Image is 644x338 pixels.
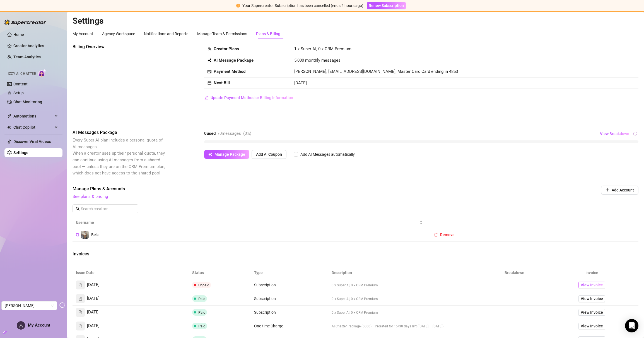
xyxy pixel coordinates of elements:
[73,267,189,278] th: Issue Date
[328,292,483,306] td: 0 x Super AI, 0 x CRM Premium
[189,267,251,278] th: Status
[87,323,100,329] span: [DATE]
[73,16,638,26] h2: Settings
[581,282,603,288] span: View Invoice
[440,232,455,237] span: Remove
[198,310,205,315] span: Paid
[328,278,483,292] td: 0 x Super AI, 0 x CRM Premium
[578,282,605,288] a: View Invoice
[204,131,216,136] strong: 0 used
[242,3,365,8] span: Your Supercreator Subscription has been cancelled (ends 2 hours ago).
[198,324,205,328] span: Paid
[204,96,208,100] span: edit
[236,4,240,8] span: exclamation-circle
[73,129,166,136] span: AI Messages Package
[204,93,293,102] button: Update Payment Method or Billing Information
[144,31,188,37] div: Notifications and Reports
[38,69,47,77] img: AI Chatter
[5,301,54,310] span: Bella Luca
[13,112,53,121] span: Automations
[328,306,483,319] td: 0 x Super AI, 0 x CRM Premium
[434,233,438,237] span: delete
[76,232,79,237] button: Copy Creator ID
[59,302,65,308] span: logout
[254,324,283,328] span: One-time Charge
[13,41,58,50] a: Creator Analytics
[204,150,249,159] button: Manage Package
[578,295,605,302] a: View Invoice
[214,69,245,74] strong: Payment Method
[13,32,24,37] a: Home
[78,297,82,301] span: file-text
[252,150,286,159] button: Add AI Coupon
[606,188,609,192] span: plus
[76,233,79,236] span: copy
[76,207,80,211] span: search
[7,114,12,118] span: thunderbolt
[73,194,108,199] a: See plans & pricing
[625,319,638,332] div: Open Intercom Messenger
[600,129,629,138] button: View Breakdown
[78,310,82,314] span: file-text
[73,186,563,192] span: Manage Plans & Accounts
[76,219,418,226] span: Username
[73,31,93,37] div: My Account
[13,55,41,59] a: Team Analytics
[254,296,276,301] span: Subscription
[430,230,459,239] button: Remove
[294,80,307,85] span: [DATE]
[13,139,51,144] a: Discover Viral Videos
[73,217,426,228] th: Username
[214,80,230,85] strong: Next Bill
[332,283,378,287] span: 0 x Super AI, 0 x CRM Premium
[28,323,50,328] span: My Account
[332,311,378,315] span: 0 x Super AI, 0 x CRM Premium
[102,31,135,37] div: Agency Workspace
[81,206,131,212] input: Search creators
[254,283,276,287] span: Subscription
[78,324,82,328] span: file-text
[208,47,211,51] span: team
[87,282,100,288] span: [DATE]
[198,283,209,287] span: Unpaid
[81,231,89,239] img: Bella
[545,267,638,278] th: Invoice
[367,2,406,9] button: Renew Subscription
[3,330,7,334] span: build
[243,131,251,136] span: ( 0 %)
[612,188,634,192] span: Add Account
[633,132,637,136] span: reload
[332,324,372,328] span: AI Chatter Package (5000)
[254,310,276,315] span: Subscription
[332,297,378,301] span: 0 x Super AI, 0 x CRM Premium
[211,95,293,100] span: Update Payment Method or Billing Information
[294,69,458,74] span: [PERSON_NAME], [EMAIL_ADDRESS][DOMAIN_NAME], Master Card Card ending in 4853
[73,44,166,50] span: Billing Overview
[73,138,165,176] span: Every Super AI plan includes a personal quota of AI messages. When a creator uses up their person...
[367,3,406,8] a: Renew Subscription
[87,309,100,316] span: [DATE]
[91,232,100,237] span: Bella
[197,31,247,37] div: Manage Team & Permissions
[218,131,241,136] span: / 0 messages
[581,323,603,329] span: View Invoice
[7,125,11,129] img: Chat Copilot
[601,186,638,195] button: Add Account
[294,46,351,51] span: 1 x Super AI, 0 x CRM Premium
[87,295,100,302] span: [DATE]
[294,57,341,64] span: 5,000 monthly messages
[483,267,545,278] th: Breakdown
[13,150,28,155] a: Settings
[372,324,443,328] span: — Prorated for 15/30 days left ([DATE] — [DATE])
[19,323,23,328] span: user
[328,267,483,278] th: Description
[13,100,42,104] a: Chat Monitoring
[214,58,254,63] strong: AI Message Package
[256,31,280,37] div: Plans & Billing
[73,251,166,257] span: Invoices
[208,81,211,85] span: calendar
[198,297,205,301] span: Paid
[369,3,404,8] span: Renew Subscription
[581,296,603,302] span: View Invoice
[578,309,605,316] a: View Invoice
